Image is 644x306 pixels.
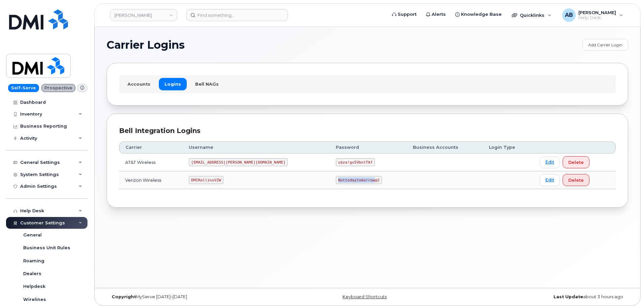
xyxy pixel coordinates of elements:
[159,78,187,90] a: Logins
[112,294,136,299] strong: Copyright
[343,294,387,299] a: Keyboard Shortcuts
[122,78,156,90] a: Accounts
[582,39,628,51] a: Add Carrier Login
[454,294,628,300] div: about 3 hours ago
[568,159,584,166] span: Delete
[568,177,584,183] span: Delete
[119,126,616,136] div: Bell Integration Logins
[119,171,183,189] td: Verizon Wireless
[483,141,534,154] th: Login Type
[189,176,223,184] code: DMIRollinsVZW
[189,158,288,166] code: [EMAIL_ADDRESS][PERSON_NAME][DOMAIN_NAME]
[119,154,183,171] td: AT&T Wireless
[563,174,589,186] button: Delete
[540,174,560,186] a: Edit
[107,294,281,300] div: MyServe [DATE]–[DATE]
[119,141,183,154] th: Carrier
[407,141,483,154] th: Business Accounts
[107,40,185,50] span: Carrier Logins
[189,78,224,90] a: Bell NAGs
[336,176,382,184] code: Nottodaytomorrow@2
[183,141,330,154] th: Username
[540,157,560,168] a: Edit
[563,156,589,168] button: Delete
[330,141,406,154] th: Password
[553,294,583,299] strong: Last Update
[336,158,375,166] code: u$za!gx5VbntTAf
